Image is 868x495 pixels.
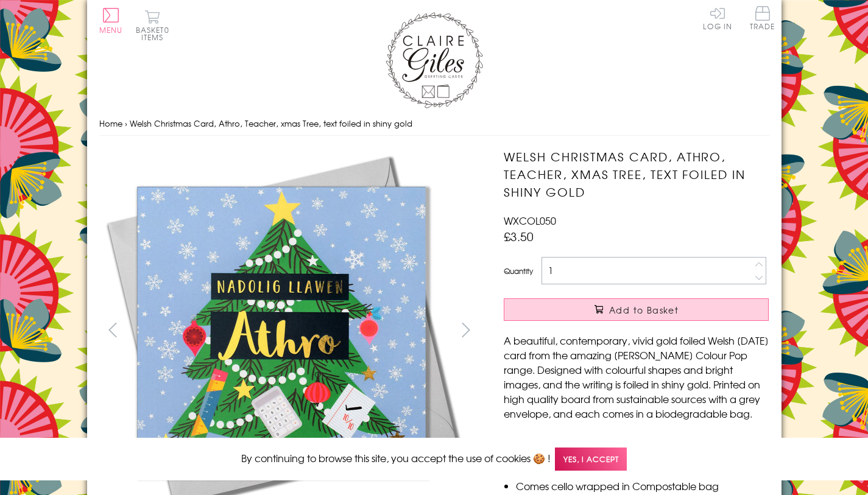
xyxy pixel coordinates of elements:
label: Quantity [504,265,533,276]
span: WXCOL050 [504,213,556,228]
span: £3.50 [504,228,534,245]
span: Add to Basket [609,304,679,316]
a: Home [99,118,122,129]
li: Comes cello wrapped in Compostable bag [516,479,769,493]
span: Trade [750,6,775,30]
img: Claire Giles Greetings Cards [386,12,483,108]
span: › [125,118,127,129]
span: 0 items [141,24,169,43]
button: Add to Basket [504,298,769,321]
a: Trade [750,6,775,32]
li: Dimensions: 150mm x 150mm [516,435,769,449]
h1: Welsh Christmas Card, Athro, Teacher, xmas Tree, text foiled in shiny gold [504,148,769,200]
span: Menu [99,24,123,35]
button: next [452,316,479,343]
button: Basket0 items [136,10,169,41]
span: Yes, I accept [555,448,627,471]
span: Welsh Christmas Card, Athro, Teacher, xmas Tree, text foiled in shiny gold [130,118,412,129]
button: Menu [99,8,123,33]
p: A beautiful, contemporary, vivid gold foiled Welsh [DATE] card from the amazing [PERSON_NAME] Col... [504,333,769,421]
a: Log In [703,6,732,30]
nav: breadcrumbs [99,111,769,136]
button: prev [99,316,127,343]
